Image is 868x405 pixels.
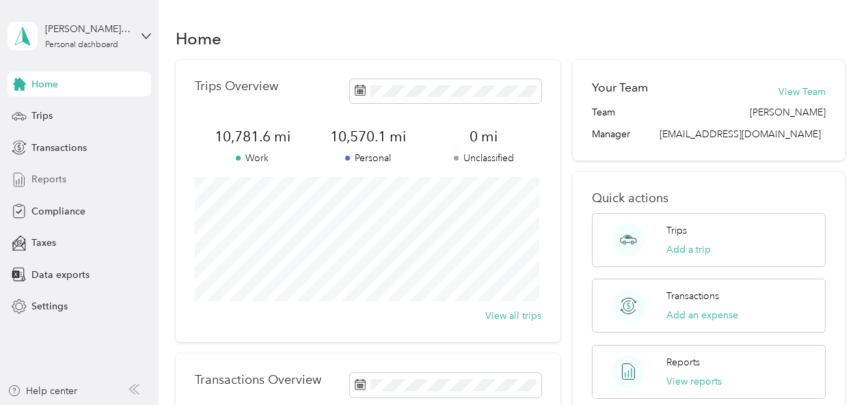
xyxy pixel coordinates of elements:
[666,223,687,238] p: Trips
[195,79,278,94] p: Trips Overview
[660,128,821,140] span: [EMAIL_ADDRESS][DOMAIN_NAME]
[176,31,221,46] h1: Home
[31,299,68,313] span: Settings
[666,355,700,369] p: Reports
[31,204,85,219] span: Compliance
[666,242,711,257] button: Add a trip
[426,151,541,165] p: Unclassified
[592,79,648,96] h2: Your Team
[8,384,77,398] button: Help center
[592,105,615,120] span: Team
[45,22,131,36] div: [PERSON_NAME] [PERSON_NAME]
[750,105,826,120] span: [PERSON_NAME]
[426,127,541,146] span: 0 mi
[592,127,630,141] span: Manager
[778,85,826,99] button: View Team
[45,41,118,49] div: Personal dashboard
[592,191,826,206] p: Quick actions
[666,308,738,322] button: Add an expense
[195,373,321,387] p: Transactions Overview
[31,77,58,92] span: Home
[195,127,310,146] span: 10,781.6 mi
[31,172,66,186] span: Reports
[31,268,90,282] span: Data exports
[666,289,719,303] p: Transactions
[195,151,310,165] p: Work
[310,127,426,146] span: 10,570.1 mi
[31,109,53,123] span: Trips
[31,141,87,155] span: Transactions
[791,329,868,405] iframe: Everlance-gr Chat Button Frame
[485,309,541,323] button: View all trips
[666,374,722,389] button: View reports
[31,236,56,250] span: Taxes
[310,151,426,165] p: Personal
